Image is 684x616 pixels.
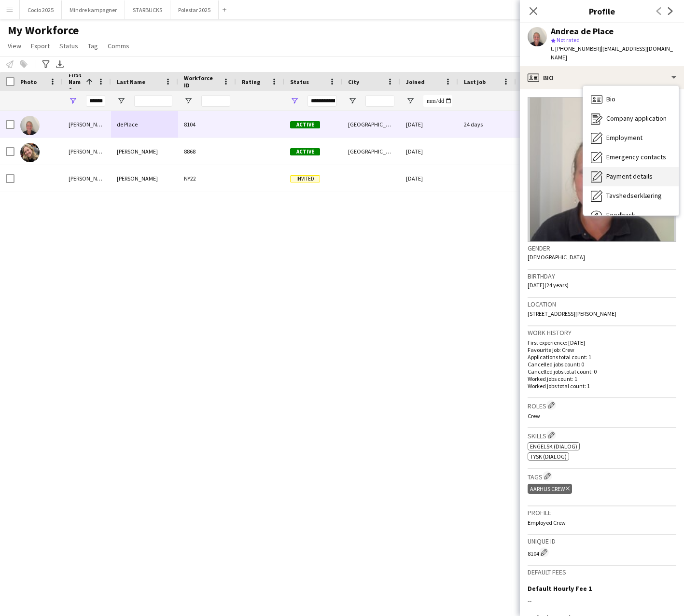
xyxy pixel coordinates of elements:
[201,95,230,107] input: Workforce ID Filter Input
[583,167,679,186] div: Payment details
[583,109,679,128] div: Company application
[464,78,486,85] span: Last job
[20,143,40,162] img: Andrea Lind Christensen
[528,97,676,242] img: Crew avatar or photo
[290,148,320,155] span: Active
[8,23,79,38] span: My Workforce
[31,42,50,50] span: Export
[111,111,178,138] div: de Place
[528,537,676,546] h3: Unique ID
[528,400,676,410] h3: Roles
[111,138,178,165] div: [PERSON_NAME]
[520,5,684,17] h3: Profile
[606,191,662,200] span: Tavshedserklæring
[63,111,111,138] div: [PERSON_NAME]
[400,111,458,138] div: [DATE]
[290,175,320,182] span: Invited
[551,45,673,61] span: | [EMAIL_ADDRESS][DOMAIN_NAME]
[516,111,574,138] div: 1
[104,40,133,52] a: Comms
[20,116,40,135] img: Andrea de Place
[400,138,458,165] div: [DATE]
[54,58,66,70] app-action-btn: Export XLSX
[516,138,574,165] div: 0
[583,186,679,206] div: Tavshedserklæring
[125,0,170,19] button: STARBUCKS
[516,165,574,192] div: 0
[583,128,679,148] div: Employment
[583,206,679,225] div: Feedback
[88,42,98,50] span: Tag
[423,95,452,107] input: Joined Filter Input
[348,97,357,105] button: Open Filter Menu
[342,138,400,165] div: [GEOGRAPHIC_DATA]
[528,430,676,440] h3: Skills
[583,148,679,167] div: Emergency contacts
[400,165,458,192] div: [DATE]
[528,597,676,605] div: --
[528,361,676,368] p: Cancelled jobs count: 0
[406,78,425,85] span: Joined
[528,328,676,337] h3: Work history
[606,153,666,161] span: Emergency contacts
[528,375,676,382] p: Worked jobs count: 1
[528,300,676,308] h3: Location
[606,133,642,142] span: Employment
[528,382,676,390] p: Worked jobs total count: 1
[528,584,592,593] h3: Default Hourly Fee 1
[606,114,667,123] span: Company application
[290,121,320,128] span: Active
[8,42,21,50] span: View
[528,281,569,289] span: [DATE] (24 years)
[108,42,129,50] span: Comms
[458,111,516,138] div: 24 days
[528,484,572,494] div: Aarhus Crew
[184,97,193,105] button: Open Filter Menu
[365,95,394,107] input: City Filter Input
[557,36,580,43] span: Not rated
[242,78,260,85] span: Rating
[520,66,684,89] div: Bio
[86,95,105,107] input: First Name Filter Input
[606,172,653,181] span: Payment details
[27,40,54,52] a: Export
[63,138,111,165] div: [PERSON_NAME]
[178,165,236,192] div: NY22
[606,95,615,103] span: Bio
[528,412,540,420] span: Crew
[528,346,676,353] p: Favourite job: Crew
[528,368,676,375] p: Cancelled jobs total count: 0
[4,40,25,52] a: View
[342,111,400,138] div: [GEOGRAPHIC_DATA]
[117,97,126,105] button: Open Filter Menu
[59,42,78,50] span: Status
[551,45,601,52] span: t. [PHONE_NUMBER]
[606,210,635,219] span: Feedback
[528,272,676,280] h3: Birthday
[184,74,219,89] span: Workforce ID
[69,97,77,105] button: Open Filter Menu
[528,519,676,526] p: Employed Crew
[348,78,359,85] span: City
[84,40,102,52] a: Tag
[20,0,62,19] button: Cocio 2025
[290,78,309,85] span: Status
[528,508,676,517] h3: Profile
[117,78,145,85] span: Last Name
[40,58,52,70] app-action-btn: Advanced filters
[406,97,415,105] button: Open Filter Menu
[134,95,172,107] input: Last Name Filter Input
[111,165,178,192] div: [PERSON_NAME]
[170,0,219,19] button: Polestar 2025
[178,111,236,138] div: 8104
[530,453,567,460] span: Tysk (dialog)
[530,443,577,450] span: Engelsk (dialog)
[528,253,585,261] span: [DEMOGRAPHIC_DATA]
[528,310,616,317] span: [STREET_ADDRESS][PERSON_NAME]
[528,471,676,481] h3: Tags
[551,27,614,36] div: Andrea de Place
[20,78,37,85] span: Photo
[290,97,299,105] button: Open Filter Menu
[528,353,676,361] p: Applications total count: 1
[178,138,236,165] div: 8868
